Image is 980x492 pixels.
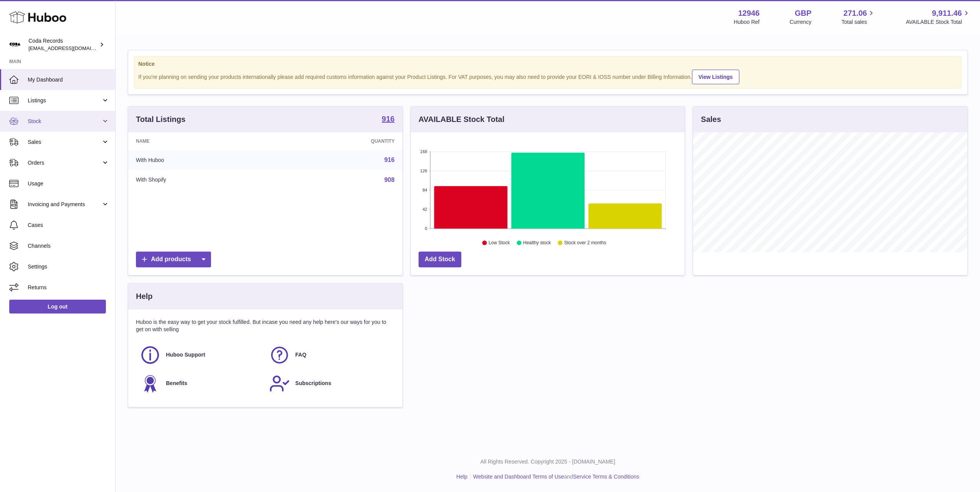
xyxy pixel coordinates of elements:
strong: 916 [382,115,394,123]
a: Log out [9,300,106,314]
span: FAQ [295,351,307,359]
div: Coda Records [28,37,98,52]
a: Service Terms & Conditions [573,474,639,480]
span: Huboo Support [166,351,205,359]
text: Healthy stock [523,240,551,246]
text: 168 [420,149,427,154]
span: [EMAIL_ADDRESS][DOMAIN_NAME] [28,45,113,51]
span: Cases [28,222,109,229]
span: Subscriptions [295,380,331,387]
td: With Huboo [128,150,276,170]
span: Sales [28,138,101,146]
div: Currency [790,18,812,26]
th: Quantity [276,132,402,150]
span: Usage [28,180,109,187]
img: haz@pcatmedia.com [9,39,21,50]
a: View Listings [692,70,739,84]
h3: Total Listings [136,114,186,125]
td: With Shopify [128,170,276,190]
a: 9,911.46 AVAILABLE Stock Total [906,8,971,26]
a: 908 [384,177,395,183]
th: Name [128,132,276,150]
span: My Dashboard [28,76,109,83]
div: If you're planning on sending your products internationally please add required customs informati... [138,68,957,84]
text: 126 [420,168,427,173]
span: 9,911.46 [932,8,962,18]
text: Low Stock [489,240,510,246]
span: Returns [28,284,109,291]
a: Add products [136,252,211,267]
a: 916 [382,115,394,124]
strong: Notice [138,60,957,68]
a: Huboo Support [140,345,261,365]
li: and [471,473,639,480]
p: All Rights Reserved. Copyright 2025 - [DOMAIN_NAME] [122,458,974,465]
text: Stock over 2 months [564,240,606,246]
span: Settings [28,263,109,270]
span: Invoicing and Payments [28,201,101,208]
p: Huboo is the easy way to get your stock fulfilled. But incase you need any help here's our ways f... [136,319,395,333]
a: Website and Dashboard Terms of Use [473,474,564,480]
span: Listings [28,97,101,104]
span: Benefits [166,380,187,387]
h3: Sales [701,114,721,125]
span: Channels [28,242,109,250]
text: 42 [422,207,427,212]
h3: Help [136,291,152,302]
div: Huboo Ref [734,18,760,26]
a: FAQ [269,345,391,365]
strong: GBP [795,8,811,18]
a: 271.06 Total sales [841,8,876,26]
h3: AVAILABLE Stock Total [419,114,504,125]
span: Orders [28,159,101,167]
text: 0 [425,226,427,231]
span: AVAILABLE Stock Total [906,18,971,26]
span: 271.06 [843,8,867,18]
text: 84 [422,188,427,192]
span: Total sales [841,18,876,26]
a: Benefits [140,373,261,394]
span: Stock [28,118,101,125]
a: Add Stock [419,252,461,267]
a: Help [456,474,467,480]
strong: 12946 [738,8,760,18]
a: 916 [384,157,395,163]
a: Subscriptions [269,373,391,394]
